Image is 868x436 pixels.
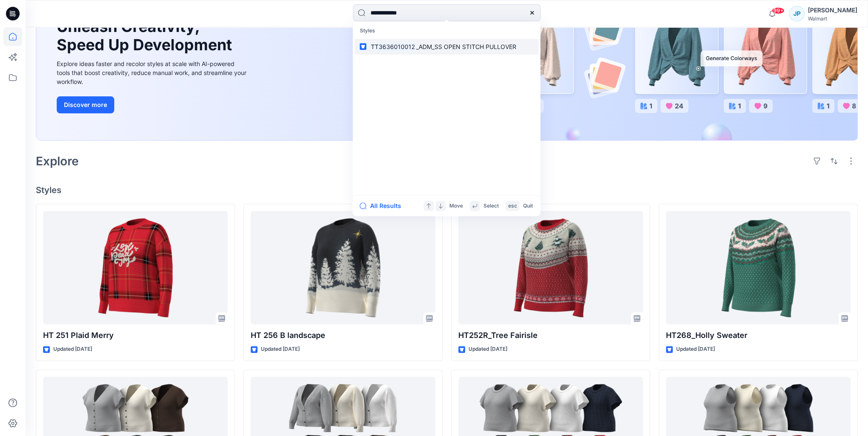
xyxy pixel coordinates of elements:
div: Walmart [808,15,857,22]
p: HT268_Holly Sweater [666,329,851,341]
h1: Unleash Creativity, Speed Up Development [57,17,236,54]
p: Updated [DATE] [469,345,507,354]
button: All Results [359,201,406,211]
p: Styles [354,23,538,39]
p: esc [508,202,517,211]
a: HT268_Holly Sweater [666,211,851,324]
a: TT3636010012_ADM_SS OPEN STITCH PULLOVER [354,39,538,55]
p: HT252R_Tree Fairisle [458,329,643,341]
p: Select [483,202,498,211]
div: JP [789,6,804,21]
p: Updated [DATE] [261,345,300,354]
a: HT252R_Tree Fairisle [458,211,643,324]
mark: TT3636010012 [370,42,416,52]
span: _ADM_SS OPEN STITCH PULLOVER [416,43,516,50]
p: Move [449,202,463,211]
a: Discover more [57,96,249,113]
a: HT 251 Plaid Merry [43,211,228,324]
a: HT 256 B landscape [251,211,435,324]
div: [PERSON_NAME] [808,5,857,15]
p: Updated [DATE] [676,345,715,354]
p: HT 256 B landscape [251,329,435,341]
p: Updated [DATE] [53,345,92,354]
p: Quit [523,202,532,211]
h4: Styles [36,185,858,195]
div: Explore ideas faster and recolor styles at scale with AI-powered tools that boost creativity, red... [57,59,249,86]
span: 99+ [772,7,784,14]
button: Discover more [57,96,114,113]
h2: Explore [36,154,79,168]
p: HT 251 Plaid Merry [43,329,228,341]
